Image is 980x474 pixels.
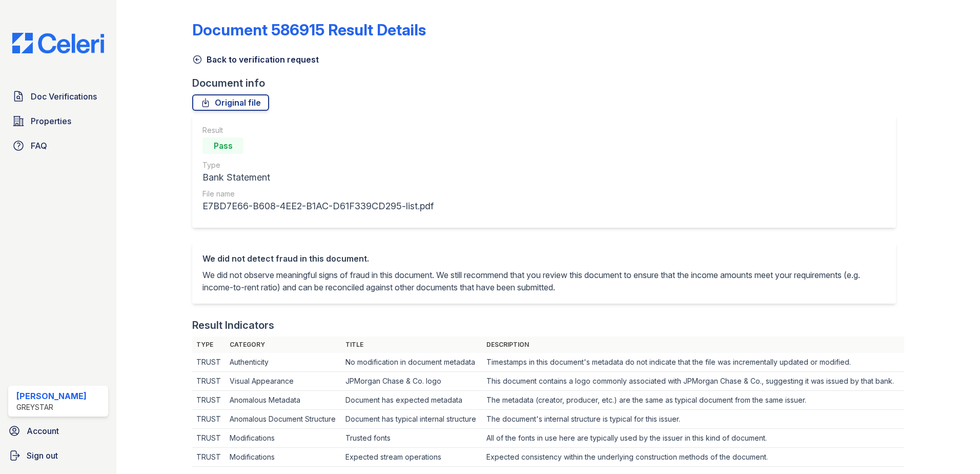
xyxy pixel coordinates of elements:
td: Expected stream operations [341,448,482,467]
td: The metadata (creator, producer, etc.) are the same as typical document from the same issuer. [482,391,904,410]
td: Document has expected metadata [341,391,482,410]
td: TRUST [192,410,226,429]
div: Bank Statement [202,170,434,185]
a: Account [4,421,112,441]
a: Document 586915 Result Details [192,21,426,39]
td: TRUST [192,372,226,391]
a: Back to verification request [192,53,319,66]
th: Title [341,337,482,353]
td: This document contains a logo commonly associated with JPMorgan Chase & Co., suggesting it was is... [482,372,904,391]
a: Sign out [4,445,112,466]
div: E7BD7E66-B608-4EE2-B1AC-D61F339CD295-list.pdf [202,199,434,213]
td: Authenticity [226,353,341,372]
td: TRUST [192,429,226,448]
div: Document info [192,76,904,90]
td: No modification in document metadata [341,353,482,372]
span: Doc Verifications [31,90,97,103]
td: The document's internal structure is typical for this issuer. [482,410,904,429]
a: FAQ [8,135,108,156]
div: Type [202,160,434,170]
td: Modifications [226,429,341,448]
a: Properties [8,111,108,131]
td: Expected consistency within the underlying construction methods of the document. [482,448,904,467]
td: Anomalous Document Structure [226,410,341,429]
div: [PERSON_NAME] [16,390,87,402]
div: Greystar [16,402,87,412]
a: Original file [192,94,269,111]
td: All of the fonts in use here are typically used by the issuer in this kind of document. [482,429,904,448]
td: Anomalous Metadata [226,391,341,410]
td: JPMorgan Chase & Co. logo [341,372,482,391]
td: TRUST [192,353,226,372]
td: Trusted fonts [341,429,482,448]
th: Type [192,337,226,353]
td: Modifications [226,448,341,467]
span: Properties [31,115,71,127]
span: Account [27,425,59,437]
td: Document has typical internal structure [341,410,482,429]
img: CE_Logo_Blue-a8612792a0a2168367f1c8372b55b34899dd931a85d93a1a3d3e32e68fde9ad4.png [4,33,112,53]
a: Doc Verifications [8,86,108,107]
td: TRUST [192,391,226,410]
td: Visual Appearance [226,372,341,391]
td: TRUST [192,448,226,467]
div: Result Indicators [192,318,274,332]
span: FAQ [31,140,47,152]
p: We did not observe meaningful signs of fraud in this document. We still recommend that you review... [202,269,886,293]
div: Result [202,125,434,135]
span: Sign out [27,449,58,462]
div: File name [202,189,434,199]
td: Timestamps in this document's metadata do not indicate that the file was incrementally updated or... [482,353,904,372]
div: We did not detect fraud in this document. [202,252,886,265]
th: Category [226,337,341,353]
div: Pass [202,137,243,154]
th: Description [482,337,904,353]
